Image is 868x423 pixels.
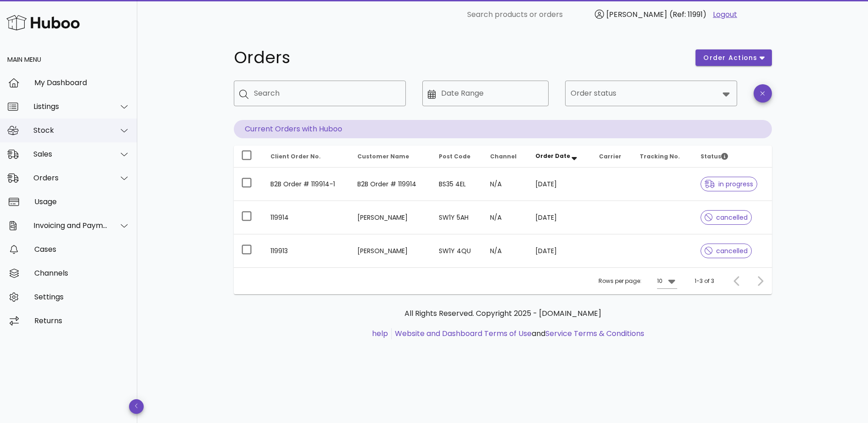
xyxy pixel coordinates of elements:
[705,214,748,221] span: cancelled
[483,234,528,267] td: N/A
[372,328,388,339] a: help
[33,126,108,135] div: Stock
[713,9,737,20] a: Logout
[6,13,80,33] img: Huboo Logo
[431,168,483,201] td: BS35 4EL
[33,102,108,111] div: Listings
[695,277,714,285] div: 1-3 of 3
[263,234,350,267] td: 119913
[395,328,532,339] a: Website and Dashboard Terms of Use
[392,328,644,339] li: and
[695,49,771,66] button: order actions
[33,174,108,182] div: Orders
[599,152,621,160] span: Carrier
[234,49,685,66] h1: Orders
[263,168,350,201] td: B2B Order # 119914-1
[439,152,470,160] span: Post Code
[483,201,528,234] td: N/A
[350,234,431,267] td: [PERSON_NAME]
[565,81,737,106] div: Order status
[705,181,753,187] span: in progress
[490,152,517,160] span: Channel
[33,150,108,158] div: Sales
[34,78,130,87] div: My Dashboard
[693,146,772,168] th: Status
[640,152,680,160] span: Tracking No.
[33,221,108,230] div: Invoicing and Payments
[528,201,592,234] td: [DATE]
[34,245,130,254] div: Cases
[34,316,130,325] div: Returns
[431,234,483,267] td: SW1Y 4QU
[701,152,728,160] span: Status
[350,201,431,234] td: [PERSON_NAME]
[357,152,409,160] span: Customer Name
[705,248,748,254] span: cancelled
[535,152,570,160] span: Order Date
[350,168,431,201] td: B2B Order # 119914
[657,277,663,285] div: 10
[528,234,592,267] td: [DATE]
[545,328,644,339] a: Service Terms & Conditions
[270,152,321,160] span: Client Order No.
[234,120,772,138] p: Current Orders with Huboo
[657,274,677,288] div: 10Rows per page:
[350,146,431,168] th: Customer Name
[632,146,693,168] th: Tracking No.
[528,146,592,168] th: Order Date: Sorted descending. Activate to remove sorting.
[483,168,528,201] td: N/A
[669,9,706,20] span: (Ref: 11991)
[483,146,528,168] th: Channel
[34,269,130,277] div: Channels
[528,168,592,201] td: [DATE]
[431,146,483,168] th: Post Code
[703,53,758,63] span: order actions
[606,9,667,20] span: [PERSON_NAME]
[263,201,350,234] td: 119914
[598,268,677,294] div: Rows per page:
[263,146,350,168] th: Client Order No.
[431,201,483,234] td: SW1Y 5AH
[34,197,130,206] div: Usage
[34,293,130,301] div: Settings
[241,308,765,319] p: All Rights Reserved. Copyright 2025 - [DOMAIN_NAME]
[592,146,632,168] th: Carrier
